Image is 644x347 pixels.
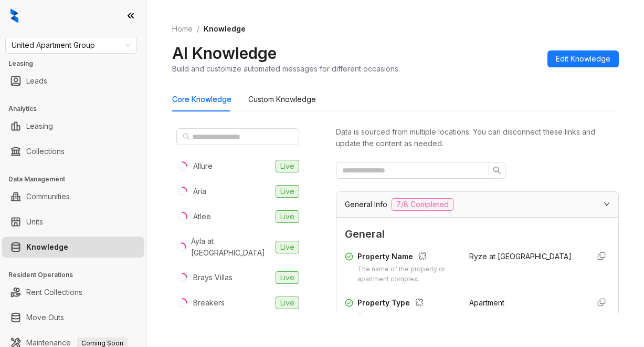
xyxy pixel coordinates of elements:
h3: Analytics [8,104,146,114]
li: Leasing [2,116,144,137]
li: Collections [2,141,144,162]
a: Knowledge [26,237,68,258]
li: / [197,23,199,35]
span: Live [276,185,299,198]
div: Atlee [193,211,211,222]
span: Live [276,210,299,223]
div: Property Name [357,251,457,264]
div: Property Type [357,297,457,311]
a: Communities [26,186,70,207]
li: Move Outs [2,307,144,328]
span: search [493,166,501,175]
li: Knowledge [2,237,144,258]
span: General Info [345,199,387,210]
span: Live [276,160,299,172]
div: The type of property, such as apartment, condo, or townhouse. [357,311,457,341]
span: Live [276,271,299,284]
div: General Info7/8 Completed [336,192,618,217]
a: Rent Collections [26,282,82,303]
h3: Data Management [8,175,146,184]
div: Allure [193,160,213,172]
a: Leads [26,70,47,91]
a: Leasing [26,116,53,137]
span: General [345,226,610,242]
span: Knowledge [204,24,246,33]
a: Units [26,211,43,232]
span: Live [276,297,299,309]
span: Live [276,241,299,253]
span: United Apartment Group [12,37,131,53]
li: Rent Collections [2,282,144,303]
a: Move Outs [26,307,64,328]
div: Brays Villas [193,272,233,283]
span: expanded [604,201,610,207]
div: Build and customize automated messages for different occasions. [172,63,400,74]
span: Ryze at [GEOGRAPHIC_DATA] [469,252,572,261]
span: Apartment [469,298,504,307]
span: Edit Knowledge [556,53,610,65]
div: Ayla at [GEOGRAPHIC_DATA] [191,236,271,259]
span: search [183,133,190,140]
h3: Leasing [8,59,146,68]
li: Communities [2,186,144,207]
div: Core Knowledge [172,94,231,105]
li: Leads [2,70,144,91]
span: 7/8 Completed [392,198,453,211]
a: Collections [26,141,65,162]
div: Data is sourced from multiple locations. You can disconnect these links and update the content as... [336,126,619,149]
div: Aria [193,186,206,197]
h2: AI Knowledge [172,43,277,63]
div: Custom Knowledge [248,94,316,105]
a: Home [170,23,195,35]
button: Edit Knowledge [547,50,619,67]
img: logo [10,8,18,23]
h3: Resident Operations [8,270,146,280]
div: The name of the property or apartment complex. [357,264,457,284]
div: Breakers [193,297,225,309]
li: Units [2,211,144,232]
